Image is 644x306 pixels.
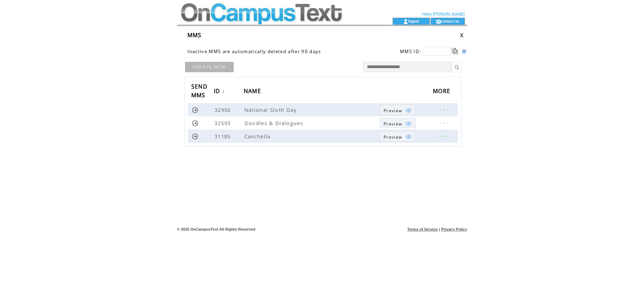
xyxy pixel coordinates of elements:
img: help.gif [460,49,466,53]
span: National Sloth Day [244,106,299,113]
img: account_icon.gif [403,19,408,24]
span: 32593 [215,119,233,126]
a: Privacy Policy [441,227,467,231]
span: Show MMS preview [384,134,402,140]
img: eye.png [405,121,412,127]
span: Show MMS preview [384,108,402,114]
span: MMS ID: [400,48,421,55]
a: contact us [441,19,459,23]
a: Preview [380,105,416,115]
span: NAME [244,85,263,98]
span: 32950 [215,106,233,113]
a: logout [408,19,419,23]
a: ID↓ [214,85,227,98]
span: SEND MMS [191,81,208,102]
img: eye.png [405,107,412,114]
span: MMS [187,31,202,39]
span: 31185 [215,133,233,140]
span: © 2025 OnCampusText All Rights Reserved [177,227,256,231]
a: CREATE NEW [185,62,234,72]
span: Doodles & Dialogues [244,119,305,126]
a: Preview [380,118,416,128]
span: ID [214,85,222,98]
span: Show MMS preview [384,121,402,127]
a: Terms of Service [407,227,438,231]
img: eye.png [405,134,412,140]
span: MORE [433,85,452,98]
a: Preview [380,131,416,141]
img: contact_us_icon.gif [436,19,441,24]
span: Cavchella [244,133,273,140]
a: NAME [244,85,265,98]
span: Hello [PERSON_NAME] [422,12,465,17]
span: Inactive MMS are automatically deleted after 90 days [187,48,321,55]
span: | [439,227,440,231]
